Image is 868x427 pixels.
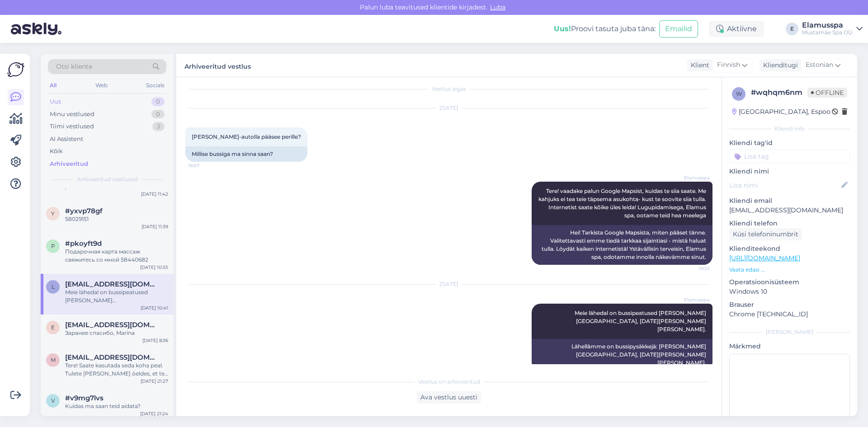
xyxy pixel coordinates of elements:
p: Chrome [TECHNICAL_ID] [729,310,850,319]
p: Brauser [729,300,850,310]
div: 58029151 [65,215,168,223]
input: Lisa nimi [730,180,840,190]
span: leppanenb23@gmail.com [65,280,159,288]
p: Kliendi email [729,196,850,206]
p: Klienditeekond [729,244,850,253]
p: Kliendi tag'id [729,138,850,148]
span: l [52,283,55,290]
div: 3 [152,122,165,131]
p: Kliendi nimi [729,167,850,176]
span: 19:07 [188,162,222,169]
a: ElamusspaMustamäe Spa OÜ [802,22,863,36]
div: [GEOGRAPHIC_DATA], Espoo [732,107,830,117]
span: Finnish [717,60,740,70]
span: Luba [487,3,508,11]
div: [DATE] 11:39 [142,223,168,230]
div: 0 [151,110,165,119]
span: #v9mg7lvs [65,394,104,402]
input: Lisa tag [729,150,850,163]
div: Aktiivne [709,21,764,37]
div: # wqhqm6nm [751,87,807,98]
div: Uus [50,97,61,106]
span: Elamusspa [676,296,710,303]
div: [DATE] 11:42 [141,191,168,197]
div: All [48,80,58,91]
div: Proovi tasuta juba täna: [554,23,656,34]
p: Operatsioonisüsteem [729,277,850,287]
button: Emailid [659,20,698,38]
div: Mustamäe Spa OÜ [802,29,853,36]
div: [DATE] 10:41 [141,305,168,311]
div: Ava vestlus uuesti [417,391,481,404]
div: Millise bussiga ma sinna saan? [185,146,307,162]
p: Kliendi telefon [729,219,850,228]
span: mihhailovajevgenia1@gmail.com [65,353,159,361]
span: m [51,357,56,363]
p: [EMAIL_ADDRESS][DOMAIN_NAME] [729,206,850,215]
div: Minu vestlused [50,110,94,119]
p: Märkmed [729,342,850,351]
span: Otsi kliente [56,62,92,71]
div: Tere! Saate kasutada seda koha peal. Tulete [PERSON_NAME] öeldes, et teil on broneeritud massaaz ... [65,361,168,378]
p: Windows 10 [729,287,850,296]
p: Vaata edasi ... [729,266,850,274]
span: [PERSON_NAME]-autolla pääsee perille? [192,133,301,140]
span: 19:33 [676,265,710,272]
div: AI Assistent [50,135,83,144]
div: Vestlus algas [185,85,712,93]
span: Arhiveeritud vestlused [77,175,138,183]
div: Kliendi info [729,125,850,133]
span: #pkoyft9d [65,239,102,248]
div: Заранее спасибо, Marina [65,329,168,337]
div: Lähellämme on bussipysäkkejä: [PERSON_NAME][GEOGRAPHIC_DATA], [DATE][PERSON_NAME] [PERSON_NAME]. [532,339,712,371]
span: ermolayeva_@bk.ru [65,321,159,329]
div: Web [94,80,109,91]
span: Offline [807,88,847,98]
span: #yxvp78gf [65,207,103,215]
div: Meie lähedal on bussipeatused [PERSON_NAME][GEOGRAPHIC_DATA], [DATE][PERSON_NAME] [PERSON_NAME]. [65,288,168,305]
div: [DATE] 8:36 [142,337,168,344]
div: [DATE] 10:55 [140,264,168,271]
label: Arhiveeritud vestlus [184,59,251,71]
span: e [51,324,55,331]
span: Meie lähedal on bussipeatused [PERSON_NAME][GEOGRAPHIC_DATA], [DATE][PERSON_NAME] [PERSON_NAME]. [575,310,708,333]
div: Küsi telefoninumbrit [729,228,802,240]
span: Tere! vaadake palun Google Mapsist, kuidas te siia saate. Me kahjuks ei tea teie täpsema asukohta... [538,188,708,219]
div: Elamusspa [802,22,853,29]
span: p [51,243,55,249]
div: Klienditugi [759,61,798,70]
span: v [51,397,55,404]
div: [DATE] [185,280,712,288]
div: 0 [151,97,165,106]
span: Estonian [806,60,833,70]
a: [URL][DOMAIN_NAME] [729,254,800,262]
b: Uus! [554,24,571,33]
div: Tiimi vestlused [50,122,94,131]
div: [PERSON_NAME] [729,328,850,336]
div: Kõik [50,147,63,156]
span: w [736,90,742,97]
div: [DATE] [185,104,712,112]
div: Socials [144,80,166,91]
div: E [786,23,798,35]
div: Hei! Tarkista Google Mapsista, miten pääset tänne. Valitettavasti emme tiedä tarkkaa sijaintiasi ... [532,225,712,265]
div: Klient [687,61,709,70]
span: y [51,210,55,217]
img: Askly Logo [7,61,24,78]
div: [DATE] 21:27 [141,378,168,385]
div: Arhiveeritud [50,160,88,169]
div: Подарочная карта массаж свяжитесь со мной 58440682 [65,248,168,264]
span: Vestlus on arhiveeritud [418,378,480,386]
div: [DATE] 21:24 [140,410,168,417]
div: Kuidas ma saan teid aidata? [65,402,168,410]
span: Elamusspa [676,174,710,181]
